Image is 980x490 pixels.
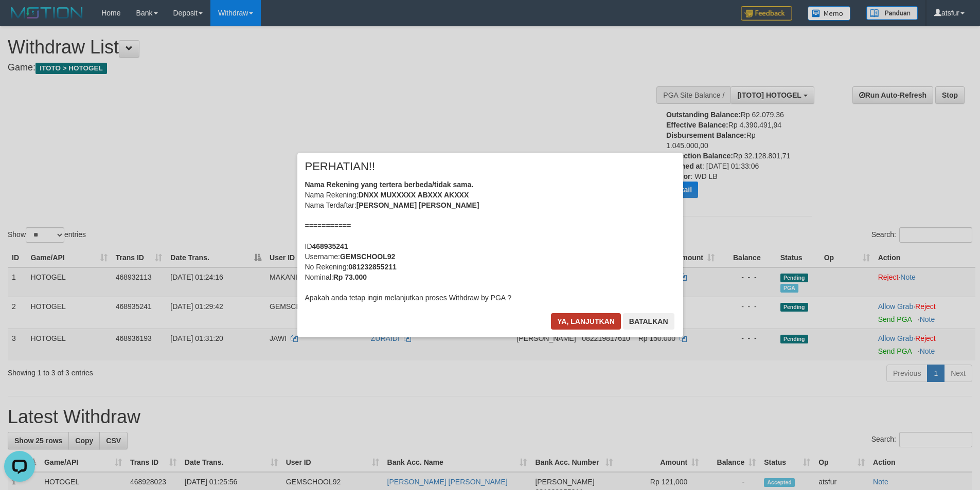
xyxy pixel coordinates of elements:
[551,313,621,330] button: Ya, lanjutkan
[333,273,367,281] b: Rp 73.000
[4,4,35,35] button: Open LiveChat chat widget
[305,179,675,303] div: Nama Rekening: Nama Terdaftar: =========== ID Username: No Rekening: Nominal: Apakah anda tetap i...
[340,252,395,261] b: GEMSCHOOL92
[348,263,396,271] b: 081232855211
[305,161,376,172] span: PERHATIAN!!
[359,191,469,199] b: DNXX MUXXXXX ABXXX AKXXX
[623,313,674,330] button: Batalkan
[357,201,479,209] b: [PERSON_NAME] [PERSON_NAME]
[305,180,474,189] b: Nama Rekening yang tertera berbeda/tidak sama.
[312,242,348,250] b: 468935241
